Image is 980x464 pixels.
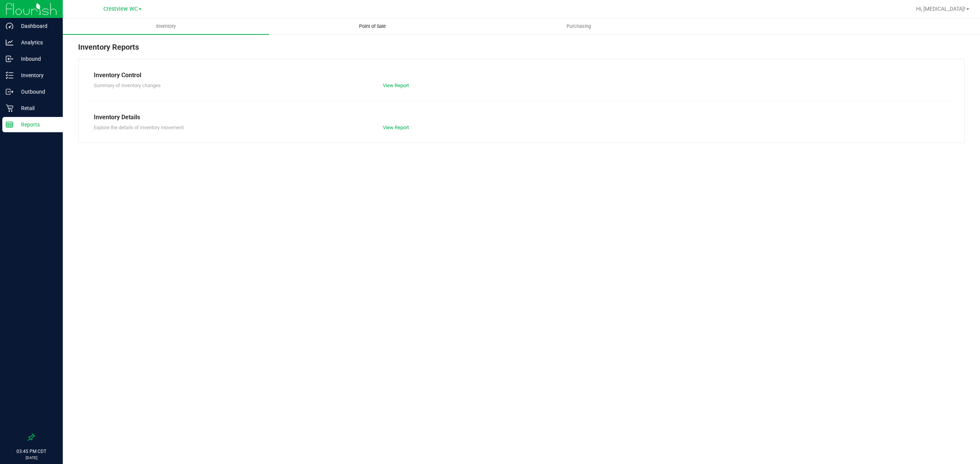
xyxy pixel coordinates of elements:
p: Reports [13,120,59,129]
p: Analytics [13,38,59,47]
span: Explore the details of inventory movement [94,125,184,130]
p: Inbound [13,54,59,63]
div: Inventory Details [94,113,949,122]
p: Inventory [13,71,59,80]
p: Retail [13,104,59,113]
label: Pin the sidebar to full width on large screens [28,433,35,441]
div: Inventory Reports [78,41,965,59]
inline-svg: Outbound [6,88,13,96]
span: Hi, [MEDICAL_DATA]! [916,6,965,12]
inline-svg: Inventory [6,71,13,79]
inline-svg: Inbound [6,55,13,63]
a: View Report [383,83,409,88]
a: Purchasing [475,18,682,34]
div: Inventory Control [94,71,949,80]
span: Inventory [146,23,186,30]
a: View Report [383,125,409,130]
span: Crestview WC [103,6,138,12]
inline-svg: Analytics [6,39,13,46]
a: Inventory [63,18,269,34]
inline-svg: Retail [6,104,13,112]
p: Dashboard [13,21,59,31]
a: Point of Sale [269,18,475,34]
p: Outbound [13,87,59,96]
span: Purchasing [556,23,601,30]
inline-svg: Reports [6,121,13,128]
p: 03:45 PM CDT [3,448,59,455]
inline-svg: Dashboard [6,22,13,30]
span: Point of Sale [349,23,396,30]
p: [DATE] [3,455,59,461]
span: Summary of inventory changes [94,83,161,88]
